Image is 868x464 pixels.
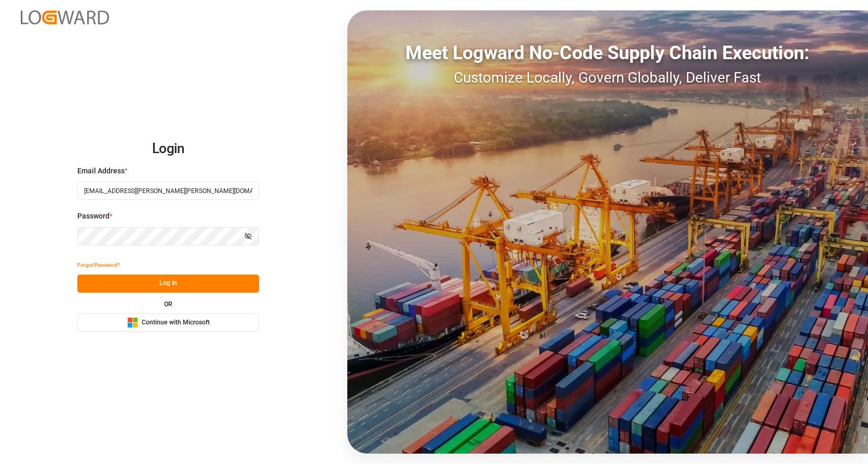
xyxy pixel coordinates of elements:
[21,10,109,24] img: Logward_new_orange.png
[164,301,172,307] small: OR
[77,132,259,166] h2: Login
[77,256,120,275] button: Forgot Password?
[77,182,259,200] input: Enter your email
[347,67,868,89] div: Customize Locally, Govern Globally, Deliver Fast
[77,313,259,332] button: Continue with Microsoft
[347,39,868,67] div: Meet Logward No-Code Supply Chain Execution:
[77,275,259,293] button: Log In
[142,318,210,327] span: Continue with Microsoft
[77,211,110,222] span: Password
[77,166,125,176] span: Email Address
